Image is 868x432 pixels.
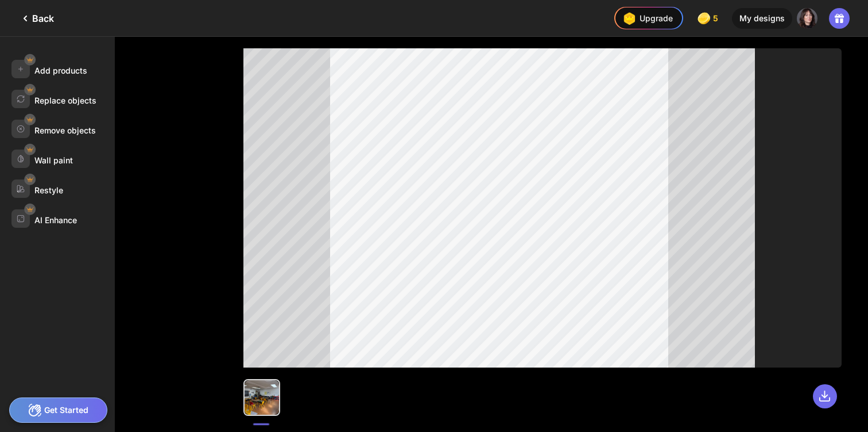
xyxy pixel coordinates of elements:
[34,66,87,75] div: Add products
[797,8,817,29] img: AATXAJz0yJP5Xl7XzP5b0uTKQNyV0wtWirbLaQi969Gd=s96-c
[34,125,96,135] div: Remove objects
[732,8,792,29] div: My designs
[620,9,673,28] div: Upgrade
[34,95,96,105] div: Replace objects
[34,155,73,165] div: Wall paint
[34,215,77,225] div: AI Enhance
[9,397,107,423] div: Get Started
[713,14,720,23] span: 5
[18,12,54,25] div: Back
[34,185,63,195] div: Restyle
[620,9,638,28] img: upgrade-nav-btn-icon.gif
